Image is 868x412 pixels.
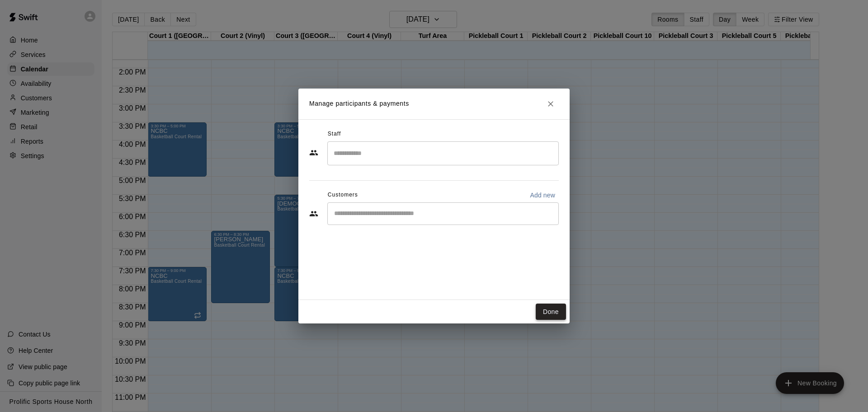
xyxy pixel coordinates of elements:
p: Manage participants & payments [309,99,409,108]
div: Start typing to search customers... [327,202,559,225]
div: Search staff [327,141,559,165]
button: Add new [526,188,559,202]
p: Add new [530,191,555,200]
button: Close [542,96,559,112]
svg: Staff [309,148,318,157]
span: Staff [328,127,341,141]
span: Customers [328,188,358,202]
button: Done [536,304,566,320]
svg: Customers [309,209,318,218]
